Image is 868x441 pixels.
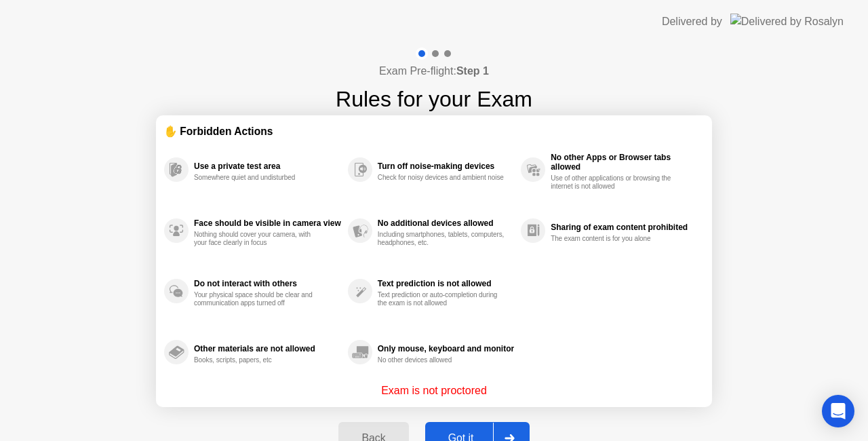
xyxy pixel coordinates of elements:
[662,14,722,30] div: Delivered by
[164,123,704,139] div: ✋ Forbidden Actions
[381,383,487,399] p: Exam is not proctored
[551,153,697,172] div: No other Apps or Browser tabs allowed
[194,174,322,182] div: Somewhere quiet and undisturbed
[194,161,341,171] div: Use a private test area
[194,218,341,228] div: Face should be visible in camera view
[551,235,679,243] div: The exam content is for you alone
[194,344,341,353] div: Other materials are not allowed
[378,279,514,288] div: Text prediction is not allowed
[551,174,679,191] div: Use of other applications or browsing the internet is not allowed
[378,344,514,353] div: Only mouse, keyboard and monitor
[456,65,489,77] b: Step 1
[194,231,322,247] div: Nothing should cover your camera, with your face clearly in focus
[378,356,506,364] div: No other devices allowed
[378,161,514,171] div: Turn off noise-making devices
[194,356,322,364] div: Books, scripts, papers, etc
[378,231,506,247] div: Including smartphones, tablets, computers, headphones, etc.
[378,174,506,182] div: Check for noisy devices and ambient noise
[194,291,322,307] div: Your physical space should be clear and communication apps turned off
[194,279,341,288] div: Do not interact with others
[822,395,854,427] div: Open Intercom Messenger
[378,291,506,307] div: Text prediction or auto-completion during the exam is not allowed
[379,63,489,79] h4: Exam Pre-flight:
[378,218,514,228] div: No additional devices allowed
[730,14,844,29] img: Delivered by Rosalyn
[336,83,532,115] h1: Rules for your Exam
[551,223,697,232] div: Sharing of exam content prohibited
